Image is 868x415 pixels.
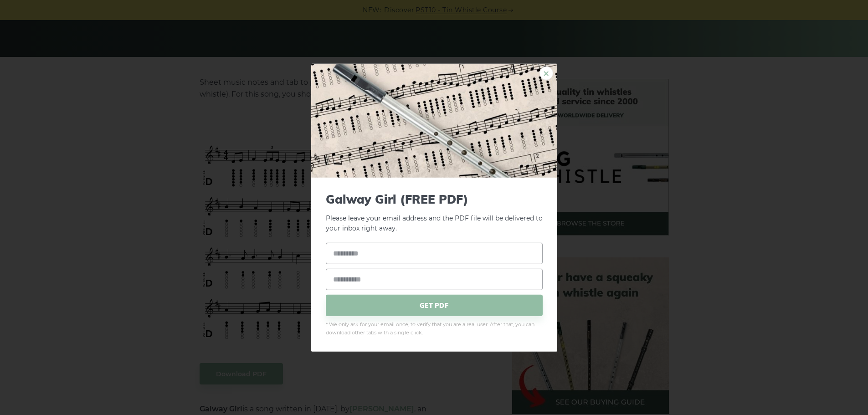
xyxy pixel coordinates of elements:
[326,192,543,234] p: Please leave your email address and the PDF file will be delivered to your inbox right away.
[311,63,557,177] img: Tin Whistle Tab Preview
[326,295,543,316] span: GET PDF
[326,192,543,206] span: Galway Girl (FREE PDF)
[326,321,543,337] span: * We only ask for your email once, to verify that you are a real user. After that, you can downlo...
[539,66,553,80] a: ×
